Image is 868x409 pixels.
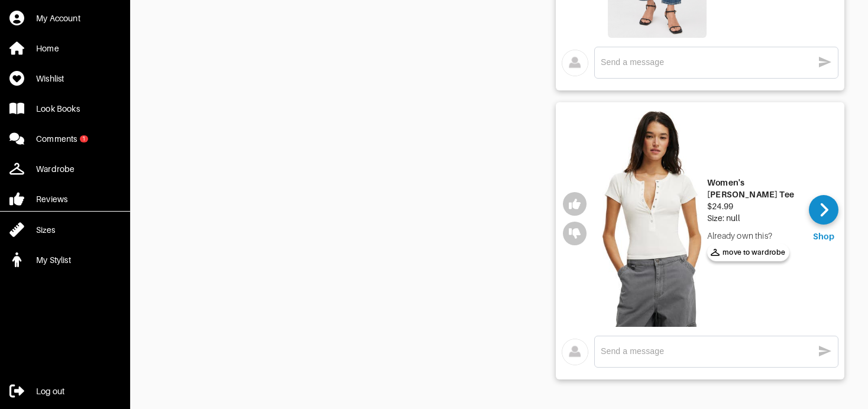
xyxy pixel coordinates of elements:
div: $24.99 [707,200,800,212]
img: avatar [562,339,588,365]
div: Look Books [36,103,80,115]
img: Women's Christy Henley Tee [603,111,701,327]
div: Home [36,43,59,54]
div: Reviews [36,193,67,205]
div: Women's [PERSON_NAME] Tee [707,177,800,200]
a: Shop [809,195,838,242]
div: 1 [82,135,85,142]
button: move to wardrobe [707,244,789,261]
div: Wardrobe [36,163,75,175]
div: Wishlist [36,73,64,85]
img: avatar [562,50,588,76]
div: Size: null [707,212,800,224]
div: Comments [36,133,77,145]
div: Log out [36,385,64,397]
div: Sizes [36,224,55,236]
div: My Stylist [36,254,71,266]
div: Shop [813,231,834,242]
div: Already own this? [707,230,800,242]
div: My Account [36,12,80,24]
span: move to wardrobe [711,247,786,258]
